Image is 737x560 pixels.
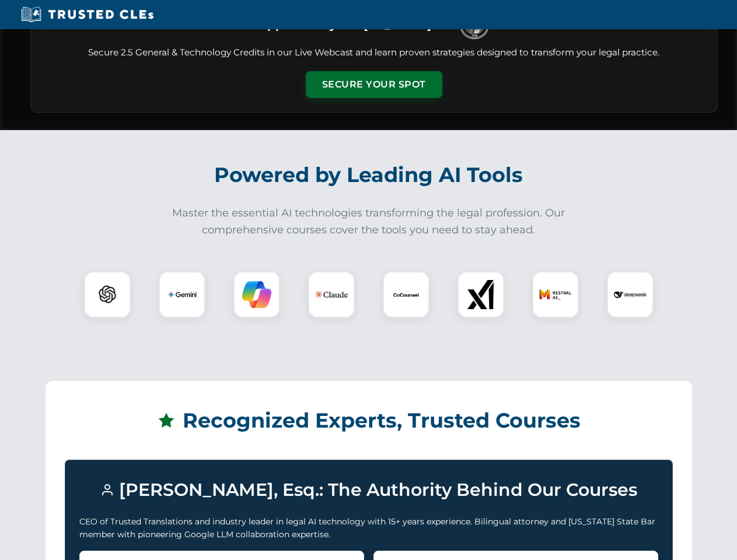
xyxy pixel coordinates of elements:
[18,6,157,23] img: Trusted CLEs
[233,271,280,318] div: Copilot
[165,205,573,239] p: Master the essential AI technologies transforming the legal profession. Our comprehensive courses...
[84,271,131,318] div: ChatGPT
[607,271,654,318] div: DeepSeek
[392,280,421,309] img: CoCounsel Logo
[383,271,429,318] div: CoCounsel
[532,271,579,318] div: Mistral AI
[242,280,271,309] img: Copilot Logo
[315,278,348,311] img: Claude Logo
[539,278,572,311] img: Mistral AI Logo
[457,271,504,318] div: xAI
[79,515,658,541] p: CEO of Trusted Translations and industry leader in legal AI technology with 15+ years experience....
[167,280,197,309] img: Gemini Logo
[79,474,658,506] h3: [PERSON_NAME], Esq.: The Authority Behind Our Courses
[466,280,495,309] img: xAI Logo
[308,271,355,318] div: Claude
[159,271,205,318] div: Gemini
[65,400,673,441] h2: Recognized Experts, Trusted Courses
[46,155,692,195] h2: Powered by Leading AI Tools
[90,278,124,311] img: ChatGPT Logo
[614,278,647,311] img: DeepSeek Logo
[306,71,442,98] button: Secure Your Spot
[45,46,703,60] p: Secure 2.5 General & Technology Credits in our Live Webcast and learn proven strategies designed ...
